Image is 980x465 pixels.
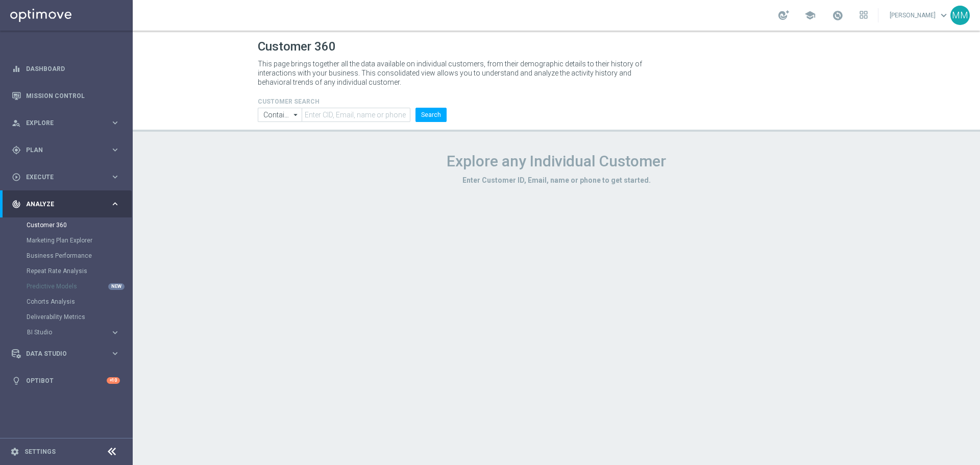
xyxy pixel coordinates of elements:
[12,118,110,128] div: Explore
[27,263,132,279] div: Repeat Rate Analysis
[27,329,100,335] span: BI Studio
[258,108,302,122] input: Contains
[27,294,132,309] div: Cohorts Analysis
[27,328,120,336] button: BI Studio keyboard_arrow_right
[12,55,120,82] div: Dashboard
[110,172,120,182] i: keyboard_arrow_right
[12,145,110,155] div: Plan
[108,283,125,290] div: NEW
[27,298,106,306] a: Cohorts Analysis
[27,279,132,294] div: Predictive Models
[27,233,132,248] div: Marketing Plan Explorer
[24,449,56,455] a: Settings
[11,350,120,358] button: Data Studio keyboard_arrow_right
[12,64,21,74] i: equalizer
[12,118,21,128] i: person_search
[258,176,855,185] h3: Enter Customer ID, Email, name or phone to get started.
[26,367,107,394] a: Optibot
[110,328,120,337] i: keyboard_arrow_right
[950,6,970,25] div: MM
[26,174,110,180] span: Execute
[12,82,120,109] div: Mission Control
[11,377,120,385] button: lightbulb Optibot +10
[415,108,447,122] button: Search
[110,349,120,358] i: keyboard_arrow_right
[11,146,120,154] button: gps_fixed Plan keyboard_arrow_right
[12,200,21,209] i: track_changes
[12,376,21,385] i: lightbulb
[27,329,110,335] div: BI Studio
[110,199,120,209] i: keyboard_arrow_right
[12,145,21,155] i: gps_fixed
[26,351,110,357] span: Data Studio
[110,145,120,155] i: keyboard_arrow_right
[804,10,816,21] span: school
[938,10,949,21] span: keyboard_arrow_down
[302,108,410,122] input: Enter CID, Email, name or phone
[11,200,120,208] button: track_changes Analyze keyboard_arrow_right
[291,108,301,121] i: arrow_drop_down
[12,200,110,209] div: Analyze
[12,173,21,182] i: play_circle_outline
[27,252,106,260] a: Business Performance
[27,309,132,325] div: Deliverability Metrics
[27,221,106,229] a: Customer 360
[27,325,132,340] div: BI Studio
[258,39,855,54] h1: Customer 360
[12,349,110,358] div: Data Studio
[12,173,110,182] div: Execute
[27,267,106,275] a: Repeat Rate Analysis
[11,92,120,100] button: Mission Control
[27,248,132,263] div: Business Performance
[107,377,120,384] div: +10
[26,201,110,207] span: Analyze
[27,217,132,233] div: Customer 360
[26,82,120,109] a: Mission Control
[11,119,120,127] button: person_search Explore keyboard_arrow_right
[10,447,19,456] i: settings
[26,55,120,82] a: Dashboard
[258,98,447,105] h4: CUSTOMER SEARCH
[258,59,651,87] p: This page brings together all the data available on individual customers, from their demographic ...
[889,8,950,23] a: [PERSON_NAME]keyboard_arrow_down
[258,152,855,170] h1: Explore any Individual Customer
[11,173,120,181] button: play_circle_outline Execute keyboard_arrow_right
[27,313,106,321] a: Deliverability Metrics
[110,118,120,128] i: keyboard_arrow_right
[26,147,110,153] span: Plan
[26,120,110,126] span: Explore
[12,367,120,394] div: Optibot
[11,65,120,73] button: equalizer Dashboard
[27,236,106,244] a: Marketing Plan Explorer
